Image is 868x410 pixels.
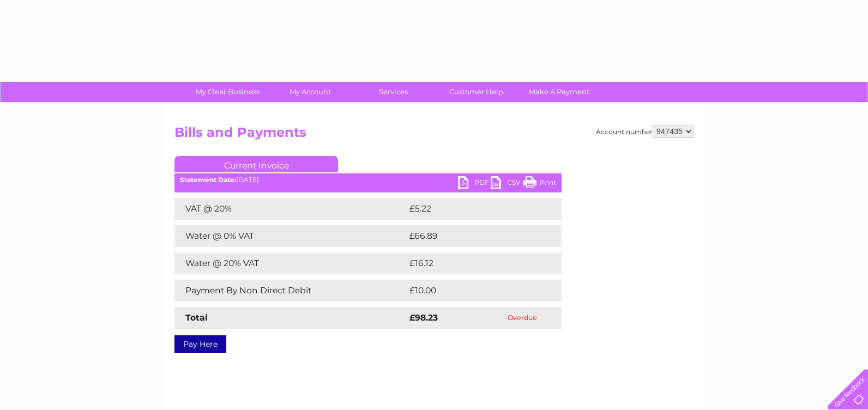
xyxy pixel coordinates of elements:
[431,82,521,102] a: Customer Help
[174,252,407,274] td: Water @ 20% VAT
[523,176,556,192] a: Print
[348,82,438,102] a: Services
[407,198,536,220] td: £5.22
[458,176,491,192] a: PDF
[266,82,355,102] a: My Account
[514,82,604,102] a: Make A Payment
[174,156,338,172] a: Current Invoice
[174,280,407,302] td: Payment By Non Direct Debit
[596,125,694,138] div: Account number
[174,125,694,146] h2: Bills and Payments
[183,82,273,102] a: My Clear Business
[174,176,562,184] div: [DATE]
[174,225,407,247] td: Water @ 0% VAT
[407,225,540,247] td: £66.89
[174,335,226,353] a: Pay Here
[407,252,538,274] td: £16.12
[407,280,539,302] td: £10.00
[185,312,208,323] strong: Total
[483,307,562,329] td: Overdue
[409,312,438,323] strong: £98.23
[174,198,407,220] td: VAT @ 20%
[180,176,236,184] b: Statement Date:
[491,176,523,192] a: CSV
